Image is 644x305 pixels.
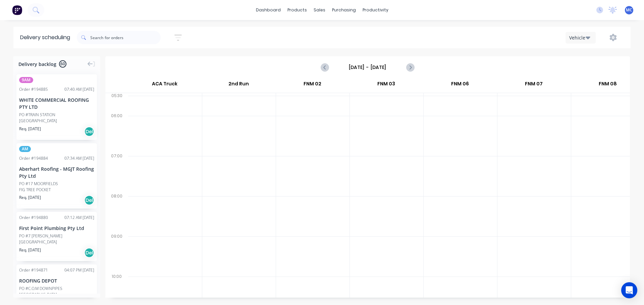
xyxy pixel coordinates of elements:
[105,112,128,152] div: 06:00
[423,78,497,93] div: FNM 06
[276,78,349,93] div: FNM 02
[64,267,94,273] div: 04:07 PM [DATE]
[19,267,48,273] div: Order # 194871
[329,5,359,15] div: purchasing
[359,5,392,15] div: productivity
[310,5,329,15] div: sales
[19,77,33,83] span: 9AM
[19,112,55,118] div: PO #TRAIN STATION
[19,96,94,110] div: WHITE COMMERCIAL ROOFING PTY LTD
[19,181,58,187] div: PO #17 MOORFIELDS
[19,292,94,298] div: [GEOGRAPHIC_DATA]
[284,5,310,15] div: products
[84,127,94,137] div: Del
[18,61,56,68] span: Delivery backlog
[19,286,62,292] div: PO #C.O.M DOWNPIPES
[569,34,589,41] div: Vehicle
[19,86,48,92] div: Order # 194885
[19,215,48,221] div: Order # 194880
[59,60,66,68] span: 60
[497,78,571,93] div: FNM 07
[84,248,94,258] div: Del
[90,31,161,44] input: Search for orders
[105,92,128,112] div: 05:30
[64,86,94,92] div: 07:40 AM [DATE]
[202,78,275,93] div: 2nd Run
[19,277,94,284] div: ROOFING DEPOT
[128,78,202,93] div: ACA Truck
[19,165,94,179] div: Aberhart Roofing - MGJT Roofing Pty Ltd
[626,7,632,13] span: MC
[12,5,22,15] img: Factory
[13,27,77,48] div: Delivery scheduling
[19,239,94,245] div: [GEOGRAPHIC_DATA]
[19,146,31,152] span: AM
[19,126,41,132] span: Req. [DATE]
[105,232,128,273] div: 09:00
[566,32,596,44] button: Vehicle
[19,225,94,232] div: First Point Plumbing Pty Ltd
[19,233,62,239] div: PO #7 [PERSON_NAME]
[19,195,41,201] span: Req. [DATE]
[253,5,284,15] a: dashboard
[105,152,128,192] div: 07:00
[105,192,128,232] div: 08:00
[84,195,94,205] div: Del
[64,155,94,161] div: 07:34 AM [DATE]
[19,118,94,124] div: [GEOGRAPHIC_DATA]
[19,187,94,193] div: FIG TREE POCKET
[19,247,41,253] span: Req. [DATE]
[64,215,94,221] div: 07:12 AM [DATE]
[621,282,637,298] div: Open Intercom Messenger
[19,155,48,161] div: Order # 194884
[350,78,423,93] div: FNM 03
